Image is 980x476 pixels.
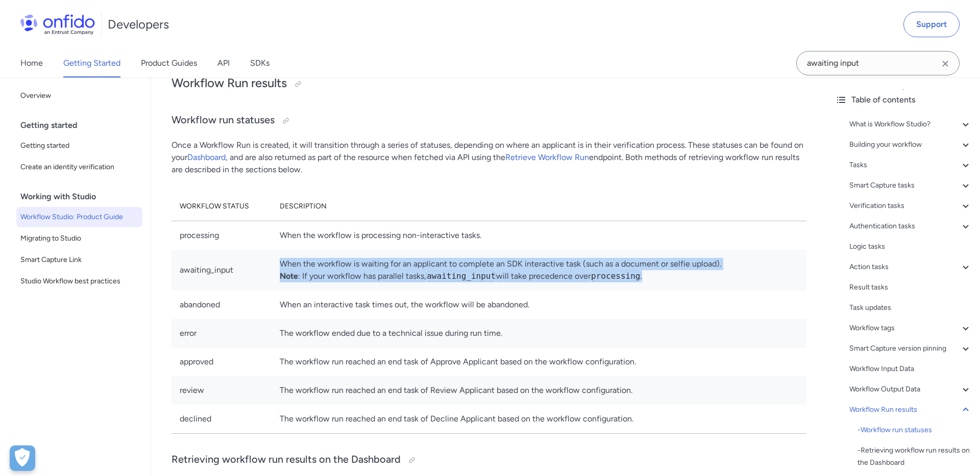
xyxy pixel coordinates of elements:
div: Cookie Preferences [10,445,35,471]
td: processing [171,221,272,250]
a: -Workflow run statuses [857,424,972,436]
a: Getting Started [63,49,120,77]
code: processing [591,271,641,281]
a: Workflow Studio: Product Guide [16,207,142,227]
h1: Developers [108,16,169,33]
a: Support [903,12,960,37]
a: Smart Capture version pinning [849,342,972,355]
a: Smart Capture Link [16,250,142,270]
strong: Note [280,271,298,281]
a: Migrating to Studio [16,228,142,249]
span: Studio Workflow best practices [20,275,138,287]
div: Table of contents [835,94,972,106]
span: Smart Capture Link [20,254,138,266]
a: Workflow tags [849,322,972,334]
a: Workflow Output Data [849,383,972,395]
a: Overview [16,86,142,106]
div: Working with Studio [20,187,146,207]
td: The workflow ended due to a technical issue during run time. [272,319,806,348]
a: Workflow Input Data [849,363,972,375]
a: -Retrieving workflow run results on the Dashboard [857,444,972,469]
a: Authentication tasks [849,220,972,232]
a: API [217,49,230,77]
td: review [171,376,272,405]
button: Open Preferences [10,445,35,471]
h3: Retrieving workflow run results on the Dashboard [171,452,806,468]
td: The workflow run reached an end task of Decline Applicant based on the workflow configuration. [272,405,806,434]
td: The workflow run reached an end task of Review Applicant based on the workflow configuration. [272,376,806,405]
a: Verification tasks [849,200,972,212]
a: Task updates [849,302,972,314]
div: Getting started [20,115,146,136]
td: awaiting_input [171,250,272,290]
a: Smart Capture tasks [849,179,972,192]
td: error [171,319,272,348]
span: Getting started [20,140,138,152]
a: Action tasks [849,261,972,273]
a: Result tasks [849,281,972,294]
td: declined [171,405,272,434]
a: Product Guides [141,49,197,77]
a: Retrieve Workflow Run [505,152,589,162]
th: Description [272,192,806,221]
td: When an interactive task times out, the workflow will be abandoned. [272,290,806,319]
a: Create an identity verification [16,157,142,177]
p: Once a Workflow Run is created, it will transition through a series of statuses, depending on whe... [171,139,806,176]
h2: Workflow Run results [171,75,806,92]
div: - Workflow run statuses [857,424,972,436]
span: Migrating to Studio [20,232,138,245]
a: Building your workflow [849,139,972,151]
td: abandoned [171,290,272,319]
span: Overview [20,90,138,102]
td: When the workflow is waiting for an applicant to complete an SDK interactive task (such as a docu... [272,250,806,290]
span: Workflow Studio: Product Guide [20,211,138,223]
code: awaiting_input [426,271,496,281]
a: Tasks [849,159,972,171]
a: Dashboard [187,152,226,162]
a: Home [20,49,43,77]
img: Onfido Logo [20,14,95,35]
a: Studio Workflow best practices [16,271,142,292]
td: The workflow run reached an end task of Approve Applicant based on the workflow configuration. [272,348,806,376]
span: Create an identity verification [20,161,138,173]
input: Onfido search input field [796,51,960,75]
a: Workflow Run results [849,404,972,416]
a: What is Workflow Studio? [849,118,972,130]
svg: Clear search field button [939,58,951,70]
a: Logic tasks [849,241,972,253]
td: approved [171,348,272,376]
div: - Retrieving workflow run results on the Dashboard [857,444,972,469]
a: Getting started [16,136,142,156]
td: When the workflow is processing non-interactive tasks. [272,221,806,250]
h3: Workflow run statuses [171,113,806,129]
a: SDKs [250,49,269,77]
th: Workflow status [171,192,272,221]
